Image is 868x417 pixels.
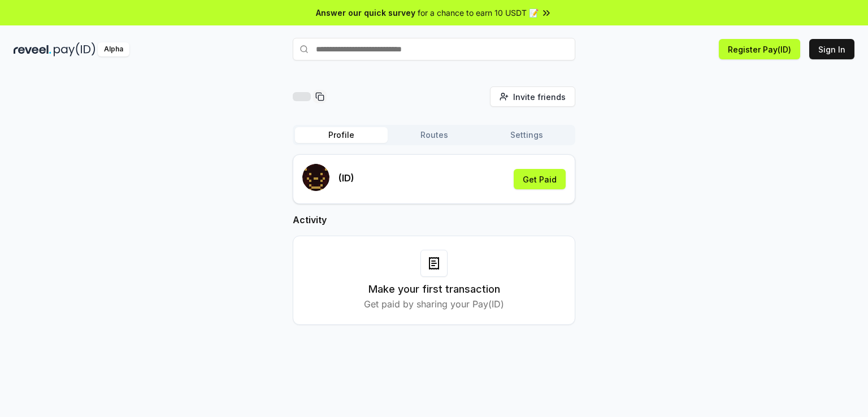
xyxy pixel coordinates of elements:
span: Answer our quick survey [316,7,415,19]
button: Get Paid [514,169,566,189]
button: Sign In [809,39,854,59]
h2: Activity [293,213,575,227]
img: pay_id [54,42,96,57]
img: reveel_dark [14,42,51,57]
span: Invite friends [513,91,566,103]
button: Register Pay(ID) [719,39,800,59]
button: Settings [480,127,573,143]
p: (ID) [338,171,354,185]
button: Invite friends [490,86,575,107]
button: Profile [295,127,388,143]
button: Routes [388,127,480,143]
span: for a chance to earn 10 USDT 📝 [418,7,539,19]
div: Alpha [98,42,129,57]
h3: Make your first transaction [368,281,500,297]
p: Get paid by sharing your Pay(ID) [364,297,504,311]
